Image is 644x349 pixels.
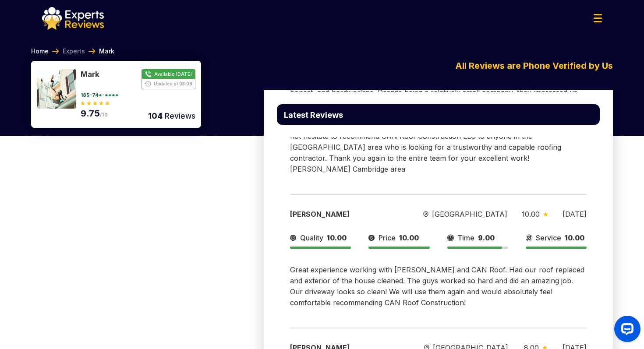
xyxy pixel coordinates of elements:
img: slider icon [543,212,548,216]
div: [PERSON_NAME] [290,209,409,219]
img: slider icon [290,233,297,243]
img: logo [42,7,104,30]
img: 175888059593976.jpeg [37,69,76,109]
span: 9.75 [106,60,131,75]
a: Experts [63,47,85,56]
span: 10.00 [399,233,419,242]
span: Quality [300,233,323,243]
img: slider icon [368,233,375,243]
span: 10.00 [565,233,584,242]
iframe: OpenWidget widget [607,312,644,349]
img: slider icon [447,233,454,243]
span: 10.00 [522,210,540,219]
span: 10.00 [327,233,347,242]
span: Great experience working with [PERSON_NAME] and CAN Roof. Had our roof replaced and exterior of t... [290,265,584,307]
span: 9.75 [81,108,100,119]
span: 9.00 [478,233,495,242]
p: Mark [31,61,64,74]
img: slider icon [423,211,428,218]
p: Latest Reviews [284,111,343,119]
span: Time [457,233,474,243]
a: Home [31,47,49,56]
img: Menu Icon [594,14,602,22]
span: Mark [99,47,114,56]
span: Price [379,233,396,243]
div: All Reviews are Phone Verified by Us [264,59,613,72]
span: 104 [148,111,163,120]
nav: Breadcrumb [31,47,114,56]
div: [DATE] [563,209,587,219]
span: /10 [100,112,108,118]
span: Service [536,233,561,243]
span: [GEOGRAPHIC_DATA] [432,209,507,219]
img: slider icon [526,233,532,243]
span: Reviews [163,111,195,120]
